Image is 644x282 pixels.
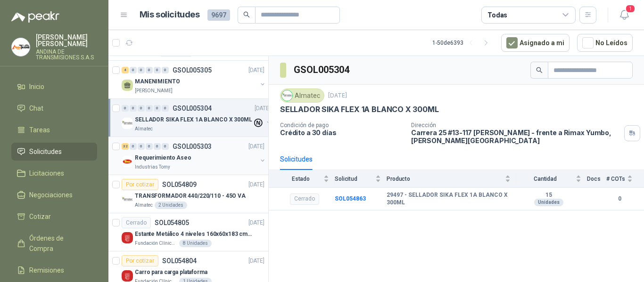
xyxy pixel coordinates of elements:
[135,115,252,124] p: SELLADOR SIKA FLEX 1A BLANCO X 300ML
[135,192,246,201] p: TRANSFORMADOR 440/220/110 - 45O VA
[122,67,129,73] div: 4
[122,118,133,129] img: Company Logo
[122,217,151,228] div: Cerrado
[255,104,271,113] p: [DATE]
[162,143,169,150] div: 0
[248,180,264,189] p: [DATE]
[487,10,507,20] div: Todas
[173,105,212,112] p: GSOL005304
[155,201,187,209] div: 2 Unidades
[280,105,439,114] p: SELLADOR SIKA FLEX 1A BLANCO X 300ML
[11,121,97,139] a: Tareas
[280,176,322,182] span: Estado
[122,64,266,95] a: 4 0 0 0 0 0 GSOL005305[DATE] MANENIMIENTO[PERSON_NAME]
[516,192,581,199] b: 15
[335,195,366,202] a: SOL054863
[162,105,169,112] div: 0
[108,175,268,213] a: Por cotizarSOL054809[DATE] Company LogoTRANSFORMADOR 440/220/110 - 45O VAAlmatec2 Unidades
[173,67,212,73] p: GSOL005305
[11,186,97,204] a: Negociaciones
[11,229,97,258] a: Órdenes de Compra
[11,164,97,182] a: Licitaciones
[122,156,133,167] img: Company Logo
[432,35,494,50] div: 1 - 50 de 6393
[179,240,212,247] div: 8 Unidades
[122,179,158,190] div: Por cotizar
[11,261,97,279] a: Remisiones
[411,122,620,129] p: Dirección
[11,208,97,226] a: Cotizar
[606,170,644,187] th: # COTs
[122,255,158,266] div: Por cotizar
[162,258,197,264] p: SOL054804
[138,105,145,112] div: 0
[36,49,97,60] p: ANDINA DE TRANSMISIONES S.A.S
[29,125,50,135] span: Tareas
[135,153,191,162] p: Requerimiento Aseo
[135,163,170,171] p: Industrias Tomy
[11,99,97,117] a: Chat
[577,34,633,52] button: No Leídos
[335,170,387,187] th: Solicitud
[122,194,133,205] img: Company Logo
[328,91,347,100] p: [DATE]
[154,143,161,150] div: 0
[29,233,88,254] span: Órdenes de Compra
[387,176,503,182] span: Producto
[135,125,153,133] p: Almatec
[280,129,404,137] p: Crédito a 30 días
[625,4,636,13] span: 1
[516,170,587,187] th: Cantidad
[122,105,129,112] div: 0
[11,11,59,23] img: Logo peakr
[162,67,169,73] div: 0
[135,268,207,277] p: Carro para carga plataforma
[248,142,264,151] p: [DATE]
[130,67,137,73] div: 0
[162,181,197,188] p: SOL054809
[135,77,180,86] p: MANENIMIENTO
[130,143,137,150] div: 0
[616,7,633,24] button: 1
[29,190,73,200] span: Negociaciones
[29,103,43,113] span: Chat
[248,257,264,266] p: [DATE]
[516,176,574,182] span: Cantidad
[36,34,97,47] p: [PERSON_NAME] [PERSON_NAME]
[122,270,133,282] img: Company Logo
[534,199,563,206] div: Unidades
[248,218,264,227] p: [DATE]
[130,105,137,112] div: 0
[29,146,62,157] span: Solicitudes
[140,8,200,22] h1: Mis solicitudes
[536,67,543,73] span: search
[587,170,606,187] th: Docs
[135,230,252,239] p: Estante Metálico 4 niveles 160x60x183 cm Fixser
[154,105,161,112] div: 0
[269,170,335,187] th: Estado
[12,38,30,56] img: Company Logo
[29,211,51,222] span: Cotizar
[173,143,212,150] p: GSOL005303
[138,143,145,150] div: 0
[155,219,189,226] p: SOL054805
[280,89,324,103] div: Almatec
[387,192,511,206] b: 29497 - SELLADOR SIKA FLEX 1A BLANCO X 300ML
[146,105,153,112] div: 0
[335,176,373,182] span: Solicitud
[243,11,250,18] span: search
[387,170,516,187] th: Producto
[280,154,313,164] div: Solicitudes
[108,213,268,251] a: CerradoSOL054805[DATE] Company LogoEstante Metálico 4 niveles 160x60x183 cm FixserFundación Clíni...
[11,143,97,161] a: Solicitudes
[11,78,97,96] a: Inicio
[411,129,620,145] p: Carrera 25 #13-117 [PERSON_NAME] - frente a Rimax Yumbo , [PERSON_NAME][GEOGRAPHIC_DATA]
[146,143,153,150] div: 0
[606,194,633,203] b: 0
[146,67,153,73] div: 0
[135,201,153,209] p: Almatec
[154,67,161,73] div: 0
[280,122,404,129] p: Condición de pago
[248,66,264,75] p: [DATE]
[29,81,44,92] span: Inicio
